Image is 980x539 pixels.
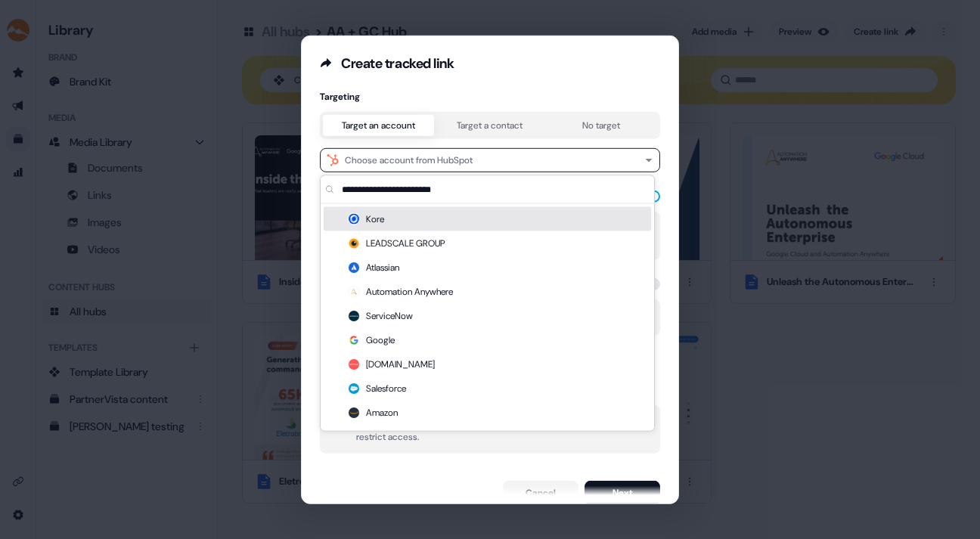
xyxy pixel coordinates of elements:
button: Next [585,480,660,504]
p: Leave empty to allow all work email domains. Add specific domains to restrict access. [356,414,651,444]
div: Automation Anywhere [324,280,651,304]
div: ServiceNow [324,304,651,328]
div: LEADSCALE GROUP [324,231,651,256]
button: No target [546,114,657,135]
div: Create tracked link [341,54,454,72]
div: Suggestions [321,204,654,431]
button: Target an account [323,114,434,135]
div: Amazon [324,401,651,425]
div: partnervista [324,425,651,449]
div: Google [324,328,651,352]
div: Targeting [320,90,660,102]
button: Cancel [503,480,578,504]
div: Salesforce [324,376,651,401]
div: Atlassian [324,256,651,280]
div: Kore [324,207,651,231]
button: Target a contact [434,114,545,135]
div: Choose account from HubSpot [345,152,473,167]
div: [DOMAIN_NAME] [324,352,651,376]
